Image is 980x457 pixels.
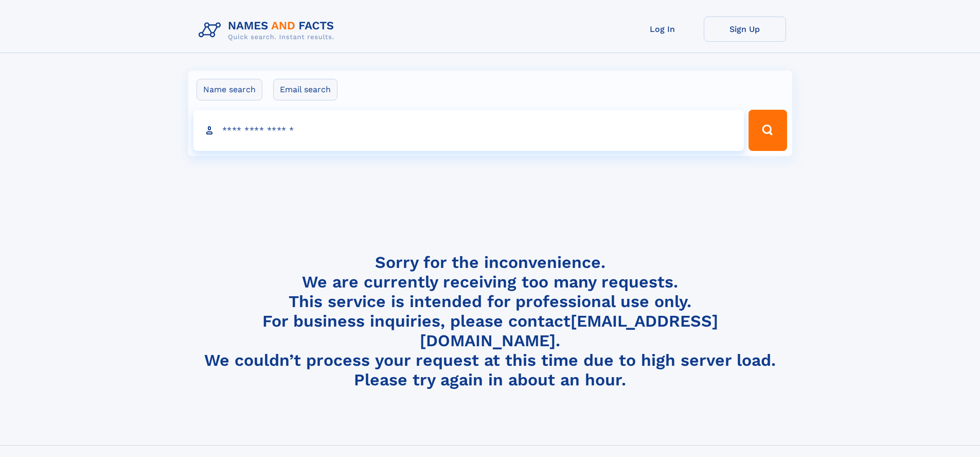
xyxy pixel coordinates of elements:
[194,252,786,390] h4: Sorry for the inconvenience. We are currently receiving too many requests. This service is intend...
[749,110,787,151] button: Search Button
[273,79,337,100] label: Email search
[197,79,262,100] label: Name search
[194,16,343,44] img: Logo Names and Facts
[704,16,786,42] a: Sign Up
[193,110,744,151] input: search input
[420,311,718,350] a: [EMAIL_ADDRESS][DOMAIN_NAME]
[621,16,704,42] a: Log In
